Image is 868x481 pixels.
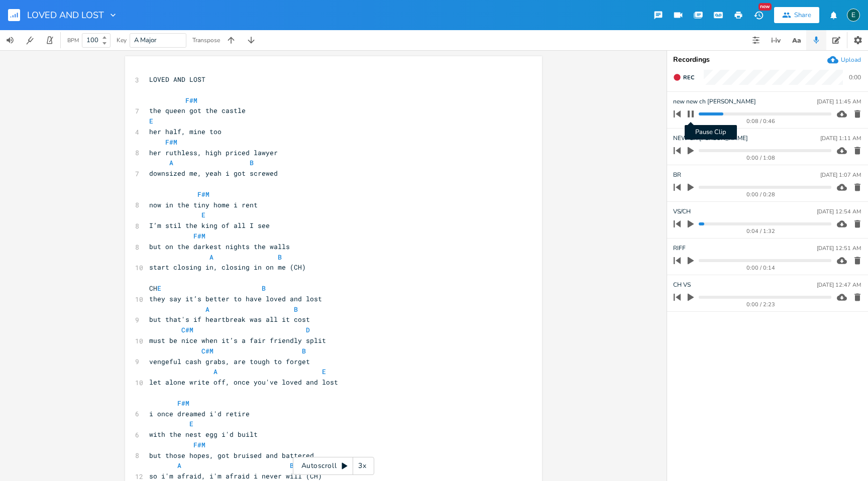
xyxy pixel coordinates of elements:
[673,134,748,143] span: NEW CH [PERSON_NAME]
[149,284,266,293] span: CH
[278,253,282,262] span: B
[673,244,686,253] span: RIFF
[213,367,218,376] span: A
[149,242,290,251] span: but on the darkest nights the walls
[294,305,298,314] span: B
[250,158,254,167] span: B
[820,136,861,141] div: [DATE] 1:11 AM
[149,221,270,230] span: I’m stil the king of all I see
[197,190,209,199] span: F#M
[149,75,205,84] span: LOVED AND LOST
[201,346,213,355] span: C#M
[193,440,205,449] span: F#M
[353,457,371,475] div: 3x
[149,378,338,387] span: let alone write off, once you've loved and lost
[209,253,213,262] span: A
[169,158,173,167] span: A
[841,56,861,64] div: Upload
[748,6,769,24] button: New
[849,74,861,80] div: 0:00
[177,399,189,408] span: F#M
[691,228,831,234] div: 0:04 / 1:32
[117,37,127,43] div: Key
[758,3,772,11] div: New
[149,471,322,480] span: so i'm afraid, i'm afraid i never will (CH)
[134,36,157,45] span: A Major
[149,106,246,115] span: the queen got the castle
[691,265,831,271] div: 0:00 / 0:14
[189,419,193,428] span: E
[691,155,831,161] div: 0:00 / 1:08
[290,461,294,470] span: B
[205,305,209,314] span: A
[262,284,266,293] span: B
[149,200,258,209] span: now in the tiny home i rent
[794,11,811,20] div: Share
[149,409,250,418] span: i once dreamed i'd retire
[192,37,220,43] div: Transpose
[149,127,222,136] span: her half, mine too
[691,302,831,307] div: 0:00 / 2:23
[181,325,193,334] span: C#M
[149,451,314,460] span: but those hopes, got bruised and battered
[673,280,691,290] span: CH VS
[302,346,306,355] span: B
[149,430,258,439] span: with the nest egg i'd built
[193,231,205,240] span: F#M
[817,99,861,104] div: [DATE] 11:45 AM
[322,367,326,376] span: E
[149,263,306,272] span: start closing in, closing in on me (CH)
[149,336,326,345] span: must be nice when it’s a fair friendly split
[149,148,278,157] span: her ruthless, high priced lawyer
[847,9,860,22] div: edenmusic
[817,282,861,288] div: [DATE] 12:47 AM
[201,210,205,219] span: E
[149,357,310,366] span: vengeful cash grabs, are tough to forget
[149,169,278,178] span: downsized me, yeah i got screwed
[185,96,197,105] span: F#M
[820,172,861,178] div: [DATE] 1:07 AM
[293,457,374,475] div: Autoscroll
[817,246,861,251] div: [DATE] 12:51 AM
[673,56,862,63] div: Recordings
[673,97,756,106] span: new new ch [PERSON_NAME]
[149,294,322,303] span: they say it’s better to have loved and lost
[684,106,697,122] button: Pause Clip
[774,7,819,23] button: Share
[149,116,153,126] span: E
[847,4,860,27] button: E
[67,38,79,43] div: BPM
[673,170,681,180] span: BR
[157,284,161,293] span: E
[691,192,831,197] div: 0:00 / 0:28
[177,461,181,470] span: A
[306,325,310,334] span: D
[669,69,698,85] button: Rec
[673,207,691,216] span: VS/CH
[149,315,310,324] span: but that's if heartbreak was all it cost
[683,74,694,81] span: Rec
[817,209,861,214] div: [DATE] 12:54 AM
[27,11,104,20] span: LOVED AND LOST
[827,54,861,65] button: Upload
[691,118,831,124] div: 0:08 / 0:46
[165,138,177,147] span: F#M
